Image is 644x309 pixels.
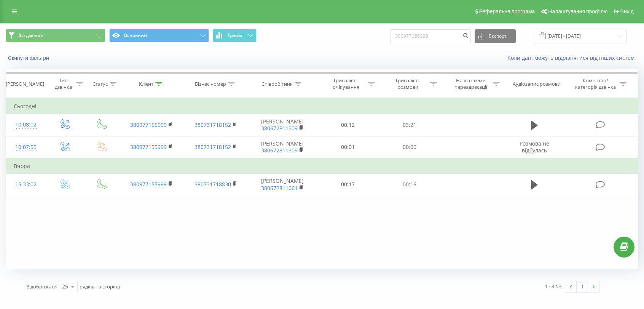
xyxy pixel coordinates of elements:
span: Відображати [26,283,57,290]
td: 00:17 [317,173,379,195]
div: Співробітник [261,81,293,87]
span: Розмова не відбулась [520,140,549,154]
span: Вихід [620,8,634,14]
td: [PERSON_NAME] [248,136,317,159]
button: Скинути фільтри [6,54,53,61]
span: Всі дзвінки [18,32,43,38]
a: 380977155999 [130,181,167,188]
div: 10:07:55 [14,140,38,155]
a: 380731718152 [194,121,231,128]
span: Графік [228,33,242,38]
button: Експорт [475,29,516,43]
a: 380977155999 [130,143,167,150]
div: Тривалість очікування [325,77,366,90]
td: 00:00 [379,136,440,159]
td: 00:12 [317,114,379,136]
div: [PERSON_NAME] [6,81,44,87]
div: 1 - 3 з 3 [545,282,561,290]
a: 380731718830 [194,181,231,188]
a: 380672811061 [261,184,298,192]
input: Пошук за номером [390,29,471,43]
td: Сьогодні [6,99,638,114]
a: 380672811309 [261,125,298,132]
span: Реферальна програма [479,8,535,14]
div: Тип дзвінка [52,77,74,90]
a: 380672811309 [261,147,298,154]
div: 10:08:02 [14,117,38,132]
div: 15:33:02 [14,177,38,192]
div: Коментар/категорія дзвінка [573,77,618,90]
div: Аудіозапис розмови [513,81,561,87]
td: [PERSON_NAME] [248,173,317,195]
div: Назва схеми переадресації [450,77,491,90]
button: Основний [109,29,209,42]
div: 25 [62,283,68,290]
div: Бізнес номер [195,81,226,87]
a: 380977155999 [130,121,167,128]
td: Вчора [6,159,638,174]
td: [PERSON_NAME] [248,114,317,136]
td: 03:21 [379,114,440,136]
td: 00:01 [317,136,379,159]
div: Клієнт [139,81,153,87]
button: Всі дзвінки [6,29,105,42]
span: рядків на сторінці [80,283,121,290]
div: Тривалість розмови [387,77,428,90]
a: 1 [577,281,588,292]
td: 00:16 [379,173,440,195]
div: Статус [92,81,108,87]
button: Графік [213,29,257,42]
span: Налаштування профілю [548,8,607,14]
a: 380731718152 [194,143,231,150]
a: Коли дані можуть відрізнятися вiд інших систем [507,54,638,61]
